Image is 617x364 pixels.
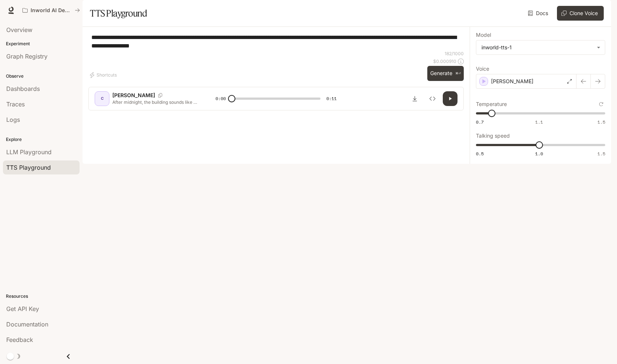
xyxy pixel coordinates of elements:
span: 1.5 [597,119,605,125]
p: Temperature [476,102,507,107]
button: Clone Voice [557,6,604,21]
span: 1.5 [597,151,605,157]
p: $ 0.000910 [433,58,456,64]
span: 0:00 [215,95,226,102]
p: Voice [476,66,489,71]
p: [PERSON_NAME] [112,92,155,99]
p: ⌘⏎ [455,71,461,76]
span: 0.5 [476,151,484,157]
span: 1.0 [535,151,543,157]
p: After midnight, the building sounds like a refrigerator, a low, patient hum under everything. [PE... [112,99,198,105]
h1: TTS Playground [90,6,147,21]
button: Generate⌘⏎ [427,66,464,81]
p: [PERSON_NAME] [491,78,533,85]
button: Reset to default [597,100,605,108]
div: inworld-tts-1 [481,44,593,51]
p: Inworld AI Demos [31,7,72,14]
p: 182 / 1000 [445,50,464,57]
span: 0.7 [476,119,484,125]
a: Docs [526,6,551,21]
button: Shortcuts [88,69,120,81]
button: Inspect [425,91,440,106]
button: Download audio [407,91,422,106]
span: 1.1 [535,119,543,125]
button: All workspaces [19,3,83,18]
p: Talking speed [476,133,510,138]
span: 0:11 [326,95,337,102]
p: Model [476,32,491,38]
button: Copy Voice ID [155,93,165,98]
div: inworld-tts-1 [476,40,605,54]
div: C [96,93,108,105]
